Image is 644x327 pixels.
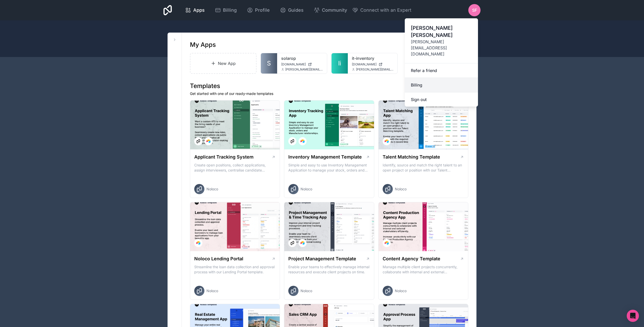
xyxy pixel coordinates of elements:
span: Profile [255,7,270,14]
p: Get started with one of our ready-made templates [190,91,468,96]
img: Airtable Logo [301,241,305,245]
h1: Talent Matching Template [383,153,440,161]
a: Refer a friend [405,63,478,78]
a: New App [190,53,257,74]
div: Open Intercom Messenger [627,310,639,322]
a: solarop [281,55,323,61]
span: Noloco [395,288,407,293]
a: Community [310,5,351,16]
a: S [261,53,277,74]
span: Connect with an Expert [360,7,411,14]
a: Profile [243,5,274,16]
img: Airtable Logo [196,241,200,245]
span: Ii [338,59,341,67]
span: [DOMAIN_NAME] [352,62,377,66]
img: Airtable Logo [206,139,211,143]
p: Create open positions, collect applications, assign interviewers, centralise candidate feedback a... [194,163,276,173]
span: Guides [288,7,304,14]
span: [DOMAIN_NAME] [281,62,306,66]
a: Ii [332,53,348,74]
span: Noloco [206,288,218,293]
p: Enable your teams to effectively manage internal resources and execute client projects on time. [288,264,370,275]
span: Noloco [206,187,218,192]
a: Guides [276,5,308,16]
h1: Inventory Management Template [288,153,362,161]
a: Apps [181,5,209,16]
span: [PERSON_NAME][EMAIL_ADDRESS][DOMAIN_NAME] [411,39,472,57]
p: Streamline the loan data collection and approval process with our Lending Portal template. [194,264,276,275]
span: Apps [193,7,205,14]
a: Billing [405,78,478,92]
span: Noloco [301,288,312,293]
a: [DOMAIN_NAME] [281,62,323,66]
h1: Project Management Template [288,255,356,262]
img: Airtable Logo [385,139,389,143]
h1: Templates [190,82,468,90]
span: SF [472,7,477,13]
a: Billing [211,5,241,16]
h1: Applicant Tracking System [194,153,253,161]
img: Airtable Logo [301,139,305,143]
span: S [267,59,271,67]
span: [PERSON_NAME][EMAIL_ADDRESS][DOMAIN_NAME] [285,67,323,72]
img: Airtable Logo [385,241,389,245]
h1: My Apps [190,41,216,49]
a: it-inventory [352,55,394,61]
a: [DOMAIN_NAME] [352,62,394,66]
p: Identify, source and match the right talent to an open project or position with our Talent Matchi... [383,163,464,173]
h1: Noloco Lending Portal [194,255,243,262]
p: Simple and easy to use Inventory Management Application to manage your stock, orders and Manufact... [288,163,370,173]
p: Manage multiple client projects concurrently, collaborate with internal and external stakeholders... [383,264,464,275]
span: Noloco [395,187,407,192]
button: Connect with an Expert [352,7,411,14]
h1: Content Agency Template [383,255,440,262]
span: Noloco [301,187,312,192]
span: [PERSON_NAME] [PERSON_NAME] [411,24,472,39]
span: Billing [223,7,237,14]
span: [PERSON_NAME][EMAIL_ADDRESS][DOMAIN_NAME] [356,67,394,72]
span: Community [322,7,347,14]
button: Sign out [405,92,478,107]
